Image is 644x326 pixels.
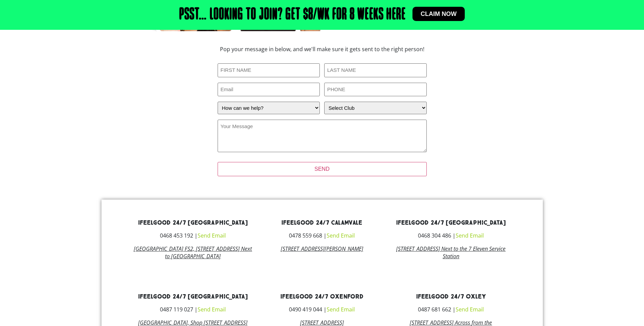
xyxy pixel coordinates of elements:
a: ifeelgood 24/7 [GEOGRAPHIC_DATA] [138,293,248,301]
h3: 0468 453 192 | [134,233,253,238]
input: PHONE [324,83,427,97]
input: SEND [218,162,427,176]
a: Send Email [456,232,484,239]
h3: Pop your message in below, and we'll make sure it gets sent to the right person! [173,46,472,52]
a: ifeelgood 24/7 [GEOGRAPHIC_DATA] [138,219,248,227]
a: Send Email [198,306,226,313]
a: ifeelgood 24/7 Calamvale [281,219,362,227]
a: [STREET_ADDRESS] Next to the 7 Eleven Service Station [396,245,505,260]
a: Send Email [327,232,355,239]
input: FIRST NAME [218,63,320,77]
h3: 0478 559 668 | [262,233,381,238]
span: Claim now [421,11,457,17]
a: ifeelgood 24/7 Oxenford [280,293,364,301]
h3: 0487 119 027 | [134,307,253,312]
a: Send Email [327,306,355,313]
a: [STREET_ADDRESS][PERSON_NAME] [281,245,363,252]
a: ifeelgood 24/7 Oxley [416,293,486,301]
a: Claim now [412,7,465,21]
h3: 0487 681 662 | [391,307,510,312]
a: Send Email [456,306,484,313]
a: ifeelgood 24/7 [GEOGRAPHIC_DATA] [396,219,506,227]
a: [GEOGRAPHIC_DATA] FS2, [STREET_ADDRESS] Next to [GEOGRAPHIC_DATA] [134,245,252,260]
input: LAST NAME [324,63,427,77]
h3: 0490 419 044 | [262,307,381,312]
a: Send Email [198,232,226,239]
input: Email [218,83,320,97]
h3: 0468 304 486 | [391,233,510,238]
h2: Psst… Looking to join? Get $8/wk for 8 weeks here [179,7,406,23]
